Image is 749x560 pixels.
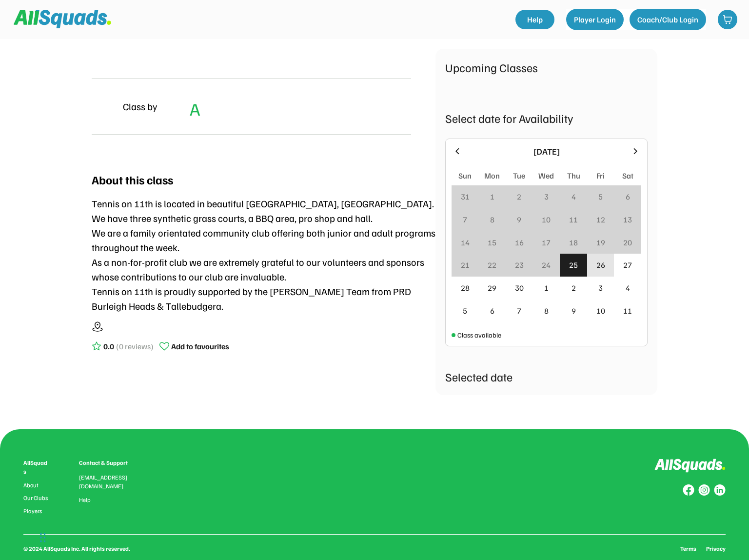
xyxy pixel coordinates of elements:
[723,15,732,24] img: shopping-cart-01%20%281%29.svg
[683,484,694,496] img: Group%20copy%208.svg
[103,340,114,352] div: 0.0
[544,191,549,202] div: 3
[596,214,605,225] div: 12
[706,544,726,553] a: Privacy
[572,191,576,202] div: 4
[171,340,229,352] div: Add to favourites
[515,10,554,29] a: Help
[92,95,115,118] img: yH5BAEAAAAALAAAAAABAAEAAAIBRAA7
[542,237,551,248] div: 17
[517,191,521,202] div: 2
[79,459,139,467] div: Contact & Support
[569,237,578,248] div: 18
[596,170,605,181] div: Fri
[680,544,696,553] a: Terms
[92,171,173,188] div: About this class
[490,305,494,317] div: 6
[630,9,706,30] button: Coach/Club Login
[654,459,726,473] img: Logo%20inverted.svg
[488,282,496,294] div: 29
[623,214,632,225] div: 13
[116,340,154,352] div: (0 reviews)
[23,482,50,489] a: About
[544,282,549,294] div: 1
[569,259,578,271] div: 25
[445,368,648,385] div: Selected date
[515,259,524,271] div: 23
[461,191,470,202] div: 31
[92,196,435,313] div: Tennis on 11th is located in beautiful [GEOGRAPHIC_DATA], [GEOGRAPHIC_DATA]. We have three synthe...
[623,305,632,317] div: 11
[626,282,630,294] div: 4
[23,508,50,515] a: Players
[596,305,605,317] div: 10
[515,282,524,294] div: 30
[714,484,726,496] img: Group%20copy%206.svg
[461,237,470,248] div: 14
[598,282,603,294] div: 3
[445,109,648,127] div: Select date for Availability
[517,305,521,317] div: 7
[190,96,200,122] div: A
[544,305,549,317] div: 8
[488,237,496,248] div: 15
[542,214,551,225] div: 10
[566,9,624,30] button: Player Login
[79,473,139,491] div: [EMAIL_ADDRESS][DOMAIN_NAME]
[567,170,580,181] div: Thu
[596,259,605,271] div: 26
[513,170,525,181] div: Tue
[463,305,467,317] div: 5
[538,170,554,181] div: Wed
[542,259,551,271] div: 24
[598,191,603,202] div: 5
[461,282,470,294] div: 28
[463,214,467,225] div: 7
[623,259,632,271] div: 27
[488,259,496,271] div: 22
[79,497,91,503] a: Help
[457,330,501,340] div: Class available
[490,214,494,225] div: 8
[458,170,472,181] div: Sun
[622,170,633,181] div: Sat
[23,495,50,501] a: Our Clubs
[569,214,578,225] div: 11
[123,99,158,114] div: Class by
[23,544,130,553] div: © 2024 AllSquads Inc. All rights reserved.
[515,237,524,248] div: 16
[572,305,576,317] div: 9
[572,282,576,294] div: 2
[461,259,470,271] div: 21
[517,214,521,225] div: 9
[596,237,605,248] div: 19
[484,170,500,181] div: Mon
[14,10,111,28] img: Squad%20Logo.svg
[626,191,630,202] div: 6
[445,59,648,76] div: Upcoming Classes
[698,484,710,496] img: Group%20copy%207.svg
[23,459,50,476] div: AllSquads
[623,237,632,248] div: 20
[490,191,494,202] div: 1
[468,145,625,158] div: [DATE]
